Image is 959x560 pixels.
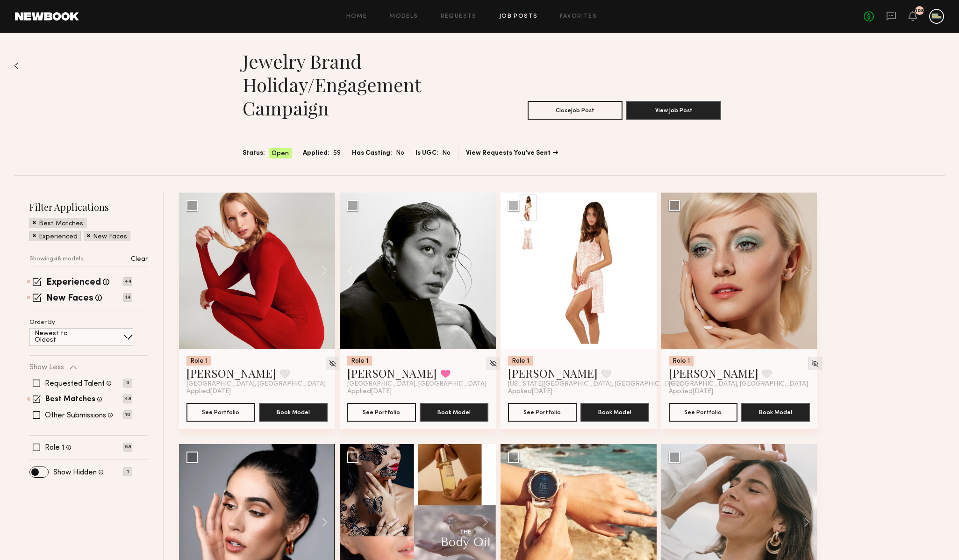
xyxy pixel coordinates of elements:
div: Applied [DATE] [347,388,488,395]
span: 59 [333,148,341,158]
h1: Jewelry Brand Holiday/Engagement Campaign [243,50,482,120]
button: See Portfolio [186,403,255,422]
p: Clear [131,256,148,263]
span: No [442,148,451,158]
span: [US_STATE][GEOGRAPHIC_DATA], [GEOGRAPHIC_DATA] [508,381,683,388]
span: Status: [243,148,265,158]
a: [PERSON_NAME] [347,366,437,381]
a: [PERSON_NAME] [186,366,276,381]
p: Experienced [39,234,78,240]
div: 108 [915,8,924,14]
a: Favorites [560,14,597,20]
div: Applied [DATE] [186,388,328,395]
div: Role 1 [186,356,211,366]
a: Job Posts [499,14,538,20]
label: Other Submissions [45,412,106,419]
h2: Filter Applications [29,201,148,213]
button: See Portfolio [508,403,577,422]
p: Newest to Oldest [35,330,90,344]
img: Unhide Model [489,359,497,367]
p: 10 [123,410,132,419]
span: [GEOGRAPHIC_DATA], [GEOGRAPHIC_DATA] [186,381,326,388]
p: 48 [123,395,132,403]
a: Book Model [420,408,488,416]
button: Book Model [259,403,328,422]
span: Has Casting: [352,148,392,158]
span: Open [272,149,289,158]
a: View Requests You’ve Sent [466,150,558,157]
span: [GEOGRAPHIC_DATA], [GEOGRAPHIC_DATA] [347,381,487,388]
button: Book Model [580,403,649,422]
a: [PERSON_NAME] [669,366,759,381]
button: View Job Post [626,101,721,120]
p: Show Less [29,364,64,371]
button: CloseJob Post [528,101,623,120]
p: New Faces [93,234,127,240]
button: See Portfolio [669,403,737,422]
label: Requested Talent [45,380,105,388]
button: Book Model [741,403,810,422]
span: Applied: [303,148,329,158]
a: Home [346,14,367,20]
label: Role 1 [45,444,64,452]
label: Best Matches [45,396,95,403]
div: Role 1 [669,356,694,366]
a: Book Model [741,408,810,416]
p: Showing 48 models [29,256,83,262]
label: Show Hidden [53,469,97,476]
p: 1 [123,467,132,476]
a: Models [389,14,418,20]
span: No [396,148,404,158]
p: 0 [123,379,132,388]
div: Role 1 [508,356,533,366]
p: Best Matches [39,221,83,227]
p: 44 [123,277,132,286]
a: Book Model [580,408,649,416]
button: Book Model [420,403,488,422]
img: Unhide Model [811,359,819,367]
span: Is UGC: [415,148,438,158]
div: Applied [DATE] [669,388,810,395]
img: Back to previous page [14,62,19,70]
button: See Portfolio [347,403,416,422]
img: Unhide Model [329,359,336,367]
a: Book Model [259,408,328,416]
a: [PERSON_NAME] [508,366,598,381]
p: 14 [123,293,132,302]
a: Requests [441,14,477,20]
div: Applied [DATE] [508,388,649,395]
p: 58 [123,443,132,452]
div: Role 1 [347,356,372,366]
label: New Faces [46,294,93,303]
label: Experienced [46,278,101,287]
span: [GEOGRAPHIC_DATA], [GEOGRAPHIC_DATA] [669,381,808,388]
p: Order By [29,320,55,326]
